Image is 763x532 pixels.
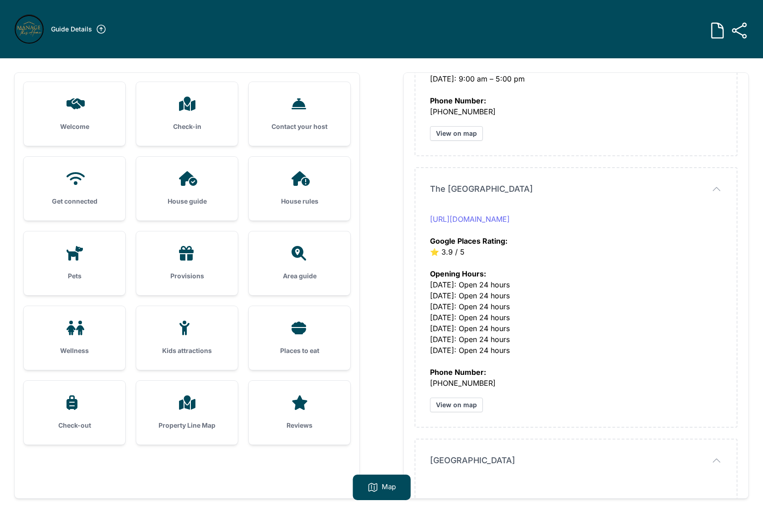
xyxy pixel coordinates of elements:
[51,25,92,34] h3: Guide Details
[151,197,223,206] h3: House guide
[136,157,238,220] a: House guide
[430,183,722,195] button: The [GEOGRAPHIC_DATA]
[24,82,125,146] a: Welcome
[430,485,722,529] div: ⭐️ 4.3 / 5
[263,122,336,131] h3: Contact your host
[151,421,223,430] h3: Property Line Map
[151,271,223,281] h3: Provisions
[249,231,350,295] a: Area guide
[263,197,336,206] h3: House rules
[24,231,125,295] a: Pets
[136,82,238,146] a: Check-in
[430,84,722,117] div: [PHONE_NUMBER]
[430,356,722,389] div: [PHONE_NUMBER]
[38,197,111,206] h3: Get connected
[38,271,111,281] h3: Pets
[151,122,223,131] h3: Check-in
[430,236,507,246] strong: Google Places Rating:
[249,82,350,146] a: Contact your host
[249,306,350,370] a: Places to eat
[249,157,350,220] a: House rules
[51,24,107,35] a: Guide Details
[249,381,350,445] a: Reviews
[263,346,336,355] h3: Places to eat
[24,381,125,445] a: Check-out
[382,482,396,493] p: Map
[151,346,223,355] h3: Kids attractions
[136,231,238,295] a: Provisions
[430,183,533,195] span: The [GEOGRAPHIC_DATA]
[430,96,486,105] strong: Phone Number:
[430,454,722,467] button: [GEOGRAPHIC_DATA]
[430,126,483,141] a: View on map
[430,215,510,224] a: [URL][DOMAIN_NAME]
[430,269,486,278] strong: Opening Hours:
[430,368,486,377] strong: Phone Number:
[430,214,722,257] div: ⭐️ 3.9 / 5
[15,15,44,44] img: r2mnu3j99m3qckd0w7t99gb186jo
[430,257,722,356] div: [DATE]: Open 24 hours [DATE]: Open 24 hours [DATE]: Open 24 hours [DATE]: Open 24 hours [DATE]: O...
[24,306,125,370] a: Wellness
[38,122,111,131] h3: Welcome
[263,271,336,281] h3: Area guide
[430,454,515,467] span: [GEOGRAPHIC_DATA]
[24,157,125,220] a: Get connected
[38,346,111,355] h3: Wellness
[430,398,483,412] a: View on map
[263,421,336,430] h3: Reviews
[136,381,238,445] a: Property Line Map
[38,421,111,430] h3: Check-out
[136,306,238,370] a: Kids attractions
